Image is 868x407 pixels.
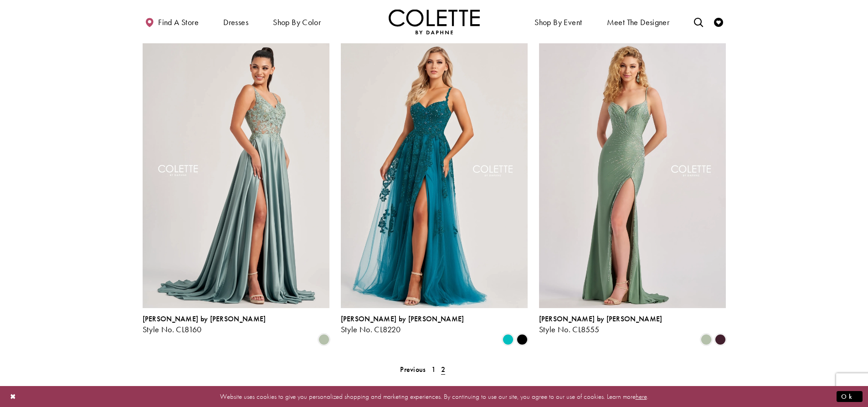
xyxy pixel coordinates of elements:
[389,9,480,34] img: Colette by Daphne
[692,9,705,34] a: Toggle search
[539,324,600,335] span: Style No. CL8555
[400,365,426,374] span: Previous
[341,315,464,334] div: Colette by Daphne Style No. CL8220
[532,9,584,34] span: Shop By Event
[517,334,528,345] i: Black
[429,363,438,376] a: 1
[539,315,663,334] div: Colette by Daphne Style No. CL8555
[712,9,725,34] a: Check Wishlist
[221,9,251,34] span: Dresses
[223,18,248,27] span: Dresses
[271,9,323,34] span: Shop by color
[273,18,321,27] span: Shop by color
[503,334,514,345] i: Jade
[5,388,21,404] button: Close Dialog
[539,36,726,308] a: Visit Colette by Daphne Style No. CL8555 Page
[318,334,329,345] i: Sage
[143,324,202,335] span: Style No. CL8160
[158,18,199,27] span: Find a store
[837,391,863,402] button: Submit Dialog
[397,363,428,376] a: Prev Page
[701,334,712,345] i: Sage
[438,363,448,376] span: Current page
[534,18,582,27] span: Shop By Event
[636,392,647,401] a: here
[715,334,726,345] i: Raisin
[539,314,663,324] span: [PERSON_NAME] by [PERSON_NAME]
[143,315,266,334] div: Colette by Daphne Style No. CL8160
[143,36,329,308] a: Visit Colette by Daphne Style No. CL8160 Page
[341,36,528,308] a: Visit Colette by Daphne Style No. CL8220 Page
[441,365,445,374] span: 2
[605,9,672,34] a: Meet the designer
[431,365,436,374] span: 1
[66,390,802,402] p: Website uses cookies to give you personalized shopping and marketing experiences. By continuing t...
[607,18,670,27] span: Meet the designer
[341,324,401,335] span: Style No. CL8220
[143,314,266,324] span: [PERSON_NAME] by [PERSON_NAME]
[341,314,464,324] span: [PERSON_NAME] by [PERSON_NAME]
[389,9,480,34] a: Visit Home Page
[143,9,201,34] a: Find a store
[143,36,726,345] div: Product List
